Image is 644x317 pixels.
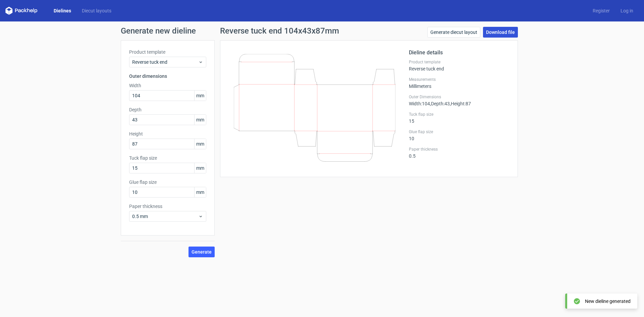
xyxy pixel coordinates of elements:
[129,73,206,80] h3: Outer dimensions
[450,101,471,106] span: , Height : 87
[76,7,117,14] a: Diecut layouts
[129,130,206,137] label: Height
[585,298,631,305] div: New dieline generated
[409,77,509,82] label: Measurements
[587,7,615,14] a: Register
[121,27,523,35] h1: Generate new dieline
[615,7,639,14] a: Log in
[194,187,206,197] span: mm
[430,101,450,106] span: , Depth : 43
[483,27,518,38] a: Download file
[129,106,206,113] label: Depth
[409,112,509,124] div: 15
[409,59,509,65] label: Product template
[192,250,212,254] span: Generate
[48,7,76,14] a: Dielines
[409,49,509,57] h2: Dieline details
[409,59,509,71] div: Reverse tuck end
[194,91,206,101] span: mm
[194,115,206,125] span: mm
[409,94,509,100] label: Outer Dimensions
[409,129,509,141] div: 10
[194,139,206,149] span: mm
[129,179,206,186] label: Glue flap size
[129,82,206,89] label: Width
[194,163,206,173] span: mm
[189,247,215,257] button: Generate
[409,129,509,135] label: Glue flap size
[220,27,339,35] h1: Reverse tuck end 104x43x87mm
[409,77,509,89] div: Millimeters
[129,203,206,210] label: Paper thickness
[409,147,509,152] label: Paper thickness
[427,27,480,38] a: Generate diecut layout
[409,147,509,159] div: 0.5
[409,112,509,117] label: Tuck flap size
[129,49,206,55] label: Product template
[132,213,198,220] span: 0.5 mm
[129,155,206,161] label: Tuck flap size
[409,101,430,106] span: Width : 104
[132,59,198,65] span: Reverse tuck end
